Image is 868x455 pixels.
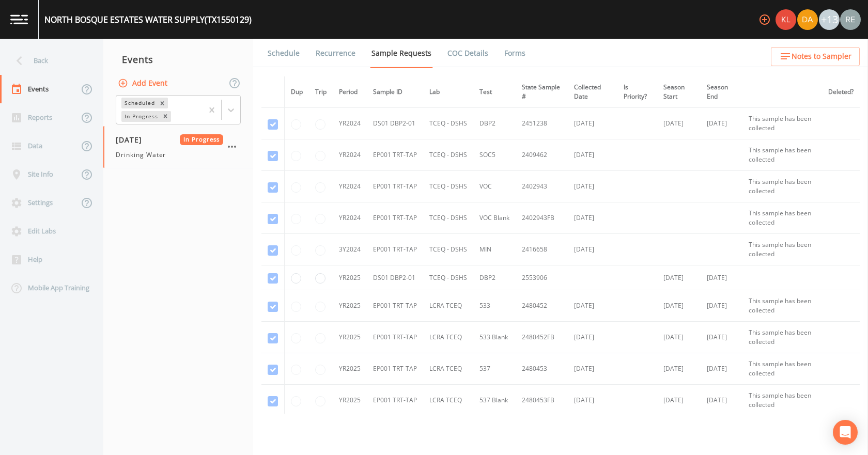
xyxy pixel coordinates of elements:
[423,265,473,290] td: TCEQ - DSHS
[473,353,516,385] td: 537
[473,322,516,353] td: 533 Blank
[333,139,367,171] td: YR2024
[568,353,617,385] td: [DATE]
[333,108,367,139] td: YR2024
[701,385,742,416] td: [DATE]
[423,108,473,139] td: TCEQ - DSHS
[473,385,516,416] td: 537 Blank
[742,322,822,353] td: This sample has been collected
[516,265,568,290] td: 2553906
[367,139,423,171] td: EP001 TRT-TAP
[792,50,851,63] span: Notes to Sampler
[423,385,473,416] td: LCRA TCEQ
[473,202,516,234] td: VOC Blank
[333,171,367,202] td: YR2024
[701,290,742,322] td: [DATE]
[473,234,516,265] td: MIN
[423,139,473,171] td: TCEQ - DSHS
[516,171,568,202] td: 2402943
[516,108,568,139] td: 2451238
[367,385,423,416] td: EP001 TRT-TAP
[516,290,568,322] td: 2480452
[370,39,433,68] a: Sample Requests
[516,76,568,108] th: State Sample #
[568,202,617,234] td: [DATE]
[423,76,473,108] th: Lab
[266,39,301,68] a: Schedule
[742,202,822,234] td: This sample has been collected
[157,98,168,108] div: Remove Scheduled
[657,353,701,385] td: [DATE]
[423,353,473,385] td: LCRA TCEQ
[742,171,822,202] td: This sample has been collected
[516,353,568,385] td: 2480453
[701,76,742,108] th: Season End
[742,108,822,139] td: This sample has been collected
[367,171,423,202] td: EP001 TRT-TAP
[617,76,657,108] th: Is Priority?
[333,234,367,265] td: 3Y2024
[116,74,172,93] button: Add Event
[657,108,701,139] td: [DATE]
[516,385,568,416] td: 2480453FB
[333,76,367,108] th: Period
[657,290,701,322] td: [DATE]
[568,385,617,416] td: [DATE]
[742,139,822,171] td: This sample has been collected
[333,265,367,290] td: YR2025
[840,9,861,30] img: e720f1e92442e99c2aab0e3b783e6548
[333,290,367,322] td: YR2025
[423,322,473,353] td: LCRA TCEQ
[742,353,822,385] td: This sample has been collected
[423,202,473,234] td: TCEQ - DSHS
[568,139,617,171] td: [DATE]
[742,290,822,322] td: This sample has been collected
[367,265,423,290] td: DS01 DBP2-01
[797,9,818,30] div: David Weber
[333,202,367,234] td: YR2024
[367,76,423,108] th: Sample ID
[473,108,516,139] td: DBP2
[776,9,796,30] img: 9c4450d90d3b8045b2e5fa62e4f92659
[822,76,860,108] th: Deleted?
[44,13,252,26] div: NORTH BOSQUE ESTATES WATER SUPPLY (TX1550129)
[473,290,516,322] td: 533
[103,126,253,168] a: [DATE]In ProgressDrinking Water
[473,76,516,108] th: Test
[367,290,423,322] td: EP001 TRT-TAP
[568,234,617,265] td: [DATE]
[657,265,701,290] td: [DATE]
[116,150,166,160] span: Drinking Water
[701,322,742,353] td: [DATE]
[657,385,701,416] td: [DATE]
[160,111,171,122] div: Remove In Progress
[797,9,818,30] img: a84961a0472e9debc750dd08a004988d
[473,171,516,202] td: VOC
[333,322,367,353] td: YR2025
[657,76,701,108] th: Season Start
[516,202,568,234] td: 2402943FB
[833,420,858,445] div: Open Intercom Messenger
[333,385,367,416] td: YR2025
[701,108,742,139] td: [DATE]
[121,111,160,122] div: In Progress
[568,171,617,202] td: [DATE]
[701,265,742,290] td: [DATE]
[423,234,473,265] td: TCEQ - DSHS
[568,108,617,139] td: [DATE]
[314,39,357,68] a: Recurrence
[367,353,423,385] td: EP001 TRT-TAP
[742,385,822,416] td: This sample has been collected
[473,265,516,290] td: DBP2
[116,134,149,145] span: [DATE]
[657,322,701,353] td: [DATE]
[367,322,423,353] td: EP001 TRT-TAP
[701,353,742,385] td: [DATE]
[121,98,157,108] div: Scheduled
[10,14,28,24] img: logo
[473,139,516,171] td: SOC5
[367,108,423,139] td: DS01 DBP2-01
[367,202,423,234] td: EP001 TRT-TAP
[516,139,568,171] td: 2409462
[446,39,490,68] a: COC Details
